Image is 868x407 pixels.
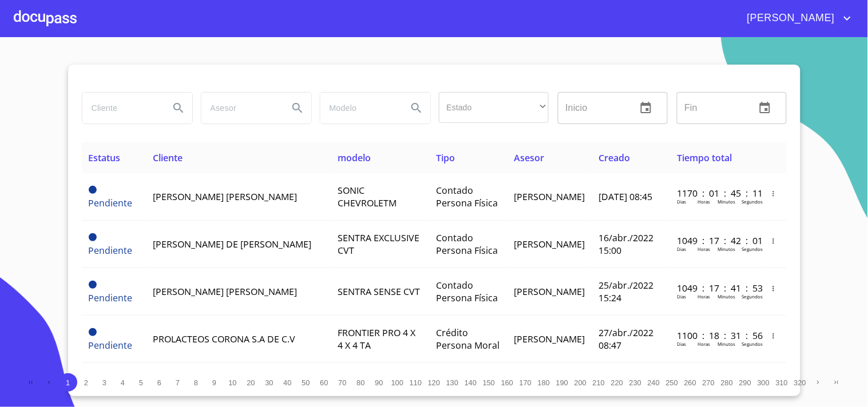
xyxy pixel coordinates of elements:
[153,285,297,298] span: [PERSON_NAME] [PERSON_NAME]
[677,151,732,164] span: Tiempo total
[742,341,763,347] p: Segundos
[338,184,397,209] span: SONIC CHEVROLETM
[279,373,297,392] button: 40
[697,198,710,205] p: Horas
[224,373,242,392] button: 10
[677,198,686,205] p: Dias
[410,378,422,387] span: 110
[718,341,735,347] p: Minutos
[89,281,97,289] span: Pendiente
[501,378,513,387] span: 160
[742,198,763,205] p: Segundos
[436,232,498,257] span: Contado Persona Física
[608,373,627,392] button: 220
[439,92,549,123] div: ​
[89,151,121,164] span: Estatus
[338,232,419,257] span: SENTRA EXCLUSIVE CVT
[265,378,273,387] span: 30
[681,373,700,392] button: 260
[514,333,585,345] span: [PERSON_NAME]
[150,373,169,392] button: 6
[139,378,143,387] span: 5
[677,341,686,347] p: Dias
[165,94,192,122] button: Search
[514,151,544,164] span: Asesor
[89,186,97,194] span: Pendiente
[260,373,279,392] button: 30
[403,94,430,122] button: Search
[59,373,77,392] button: 1
[677,246,686,252] p: Dias
[663,373,681,392] button: 250
[483,378,495,387] span: 150
[96,373,114,392] button: 3
[89,292,133,304] span: Pendiente
[302,378,310,387] span: 50
[338,151,371,164] span: modelo
[77,373,96,392] button: 2
[153,190,297,203] span: [PERSON_NAME] [PERSON_NAME]
[480,373,498,392] button: 150
[391,378,403,387] span: 100
[338,378,346,387] span: 70
[718,373,736,392] button: 280
[739,9,841,27] span: [PERSON_NAME]
[114,373,132,392] button: 4
[718,198,735,205] p: Minutos
[121,378,125,387] span: 4
[535,373,553,392] button: 180
[338,326,415,352] span: FRONTIER PRO 4 X 4 X 4 TA
[742,246,763,252] p: Segundos
[356,378,364,387] span: 80
[176,378,180,387] span: 7
[284,94,311,122] button: Search
[553,373,572,392] button: 190
[556,378,568,387] span: 190
[153,151,183,164] span: Cliente
[283,378,291,387] span: 40
[205,373,224,392] button: 9
[755,373,773,392] button: 300
[82,93,160,123] input: search
[736,373,755,392] button: 290
[611,378,623,387] span: 220
[428,378,440,387] span: 120
[514,190,585,203] span: [PERSON_NAME]
[739,9,854,27] button: account of current user
[703,378,715,387] span: 270
[425,373,443,392] button: 120
[629,378,641,387] span: 230
[187,373,205,392] button: 8
[599,151,630,164] span: Creado
[436,279,498,304] span: Contado Persona Física
[599,232,653,257] span: 16/abr./2022 15:00
[157,378,161,387] span: 6
[677,187,754,199] p: 1170 : 01 : 45 : 11
[718,293,735,300] p: Minutos
[718,246,735,252] p: Minutos
[89,233,97,241] span: Pendiente
[520,378,532,387] span: 170
[721,378,733,387] span: 280
[334,373,352,392] button: 70
[228,378,236,387] span: 10
[320,93,398,123] input: search
[666,378,678,387] span: 250
[89,244,133,257] span: Pendiente
[201,93,279,123] input: search
[677,282,754,294] p: 1049 : 17 : 41 : 53
[462,373,480,392] button: 140
[574,378,586,387] span: 200
[590,373,608,392] button: 210
[593,378,605,387] span: 210
[498,373,517,392] button: 160
[514,238,585,250] span: [PERSON_NAME]
[66,378,70,387] span: 1
[89,197,133,209] span: Pendiente
[538,378,550,387] span: 180
[338,285,420,298] span: SENTRA SENSE CVT
[153,238,311,250] span: [PERSON_NAME] DE [PERSON_NAME]
[212,378,216,387] span: 9
[794,378,806,387] span: 320
[407,373,425,392] button: 110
